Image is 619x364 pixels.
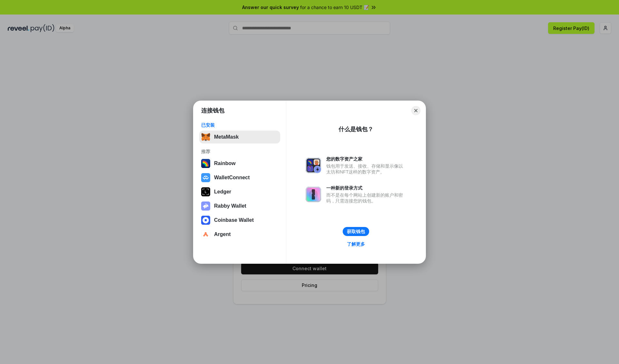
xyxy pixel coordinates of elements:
[201,133,210,142] img: svg+xml,%3Csvg%20fill%3D%22none%22%20height%3D%2233%22%20viewBox%3D%220%200%2035%2033%22%20width%...
[201,122,278,128] div: 已安装
[201,149,278,154] div: 推荐
[201,216,210,225] img: svg+xml,%3Csvg%20width%3D%2228%22%20height%3D%2228%22%20viewBox%3D%220%200%2028%2028%22%20fill%3D...
[199,214,280,227] button: Coinbase Wallet
[306,158,321,173] img: svg+xml,%3Csvg%20xmlns%3D%22http%3A%2F%2Fwww.w3.org%2F2000%2Fsvg%22%20fill%3D%22none%22%20viewBox...
[326,192,406,204] div: 而不是在每个网站上创建新的账户和密码，只需连接您的钱包。
[347,241,365,247] div: 了解更多
[411,106,420,115] button: Close
[214,203,246,209] div: Rabby Wallet
[306,187,321,202] img: svg+xml,%3Csvg%20xmlns%3D%22http%3A%2F%2Fwww.w3.org%2F2000%2Fsvg%22%20fill%3D%22none%22%20viewBox...
[339,125,373,133] div: 什么是钱包？
[343,240,369,248] a: 了解更多
[199,228,280,241] button: Argent
[214,217,254,223] div: Coinbase Wallet
[199,200,280,212] button: Rabby Wallet
[199,171,280,184] button: WalletConnect
[326,156,406,162] div: 您的数字资产之家
[326,163,406,175] div: 钱包用于发送、接收、存储和显示像以太坊和NFT这样的数字资产。
[343,227,369,236] button: 获取钱包
[199,157,280,170] button: Rainbow
[214,189,231,195] div: Ledger
[201,173,210,182] img: svg+xml,%3Csvg%20width%3D%2228%22%20height%3D%2228%22%20viewBox%3D%220%200%2028%2028%22%20fill%3D...
[214,175,250,181] div: WalletConnect
[199,131,280,143] button: MetaMask
[201,230,210,239] img: svg+xml,%3Csvg%20width%3D%2228%22%20height%3D%2228%22%20viewBox%3D%220%200%2028%2028%22%20fill%3D...
[199,185,280,198] button: Ledger
[201,107,224,114] h1: 连接钱包
[326,185,406,191] div: 一种新的登录方式
[201,159,210,168] img: svg+xml,%3Csvg%20width%3D%22120%22%20height%3D%22120%22%20viewBox%3D%220%200%20120%20120%22%20fil...
[214,231,231,237] div: Argent
[214,161,236,166] div: Rainbow
[347,229,365,234] div: 获取钱包
[201,187,210,196] img: svg+xml,%3Csvg%20xmlns%3D%22http%3A%2F%2Fwww.w3.org%2F2000%2Fsvg%22%20width%3D%2228%22%20height%3...
[201,202,210,211] img: svg+xml,%3Csvg%20xmlns%3D%22http%3A%2F%2Fwww.w3.org%2F2000%2Fsvg%22%20fill%3D%22none%22%20viewBox...
[214,134,239,140] div: MetaMask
